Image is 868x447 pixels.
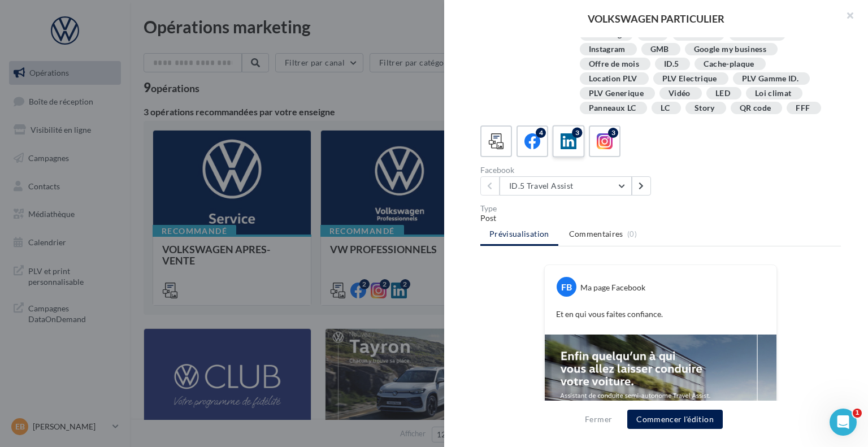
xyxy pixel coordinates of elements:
div: Panneaux LC [589,104,636,112]
span: (0) [627,229,637,238]
iframe: Intercom live chat [830,409,857,436]
div: LED [715,89,730,98]
span: Commentaires [569,228,623,240]
div: Facebook [480,166,656,174]
button: ID.5 Travel Assist [500,176,632,196]
div: Post [480,212,841,224]
div: PLV Gamme ID. [742,75,799,83]
div: GMB [650,45,669,54]
div: Type [480,205,841,212]
div: PLV Generique [589,89,644,98]
div: Cache-plaque [704,60,754,68]
div: Google my business [694,45,766,54]
div: PLV Electrique [662,75,717,83]
div: Instagram [589,45,626,54]
div: FB [557,277,576,297]
span: 1 [853,409,862,418]
div: QR code [740,104,771,112]
button: Fermer [580,413,617,426]
div: VOLKSWAGEN PARTICULIER [462,14,850,24]
div: Location PLV [589,75,637,83]
div: ID.5 [664,60,679,68]
div: Offre de mois [589,60,640,68]
div: 3 [572,128,582,138]
div: LC [661,104,670,112]
div: FFF [796,104,810,112]
button: Commencer l'édition [627,410,723,429]
div: 4 [536,128,546,138]
div: Vidéo [669,89,691,98]
div: Story [695,104,715,112]
div: Loi climat [755,89,792,98]
div: Ma page Facebook [580,282,645,293]
p: Et en qui vous faites confiance. [556,309,765,320]
div: 3 [608,128,618,138]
